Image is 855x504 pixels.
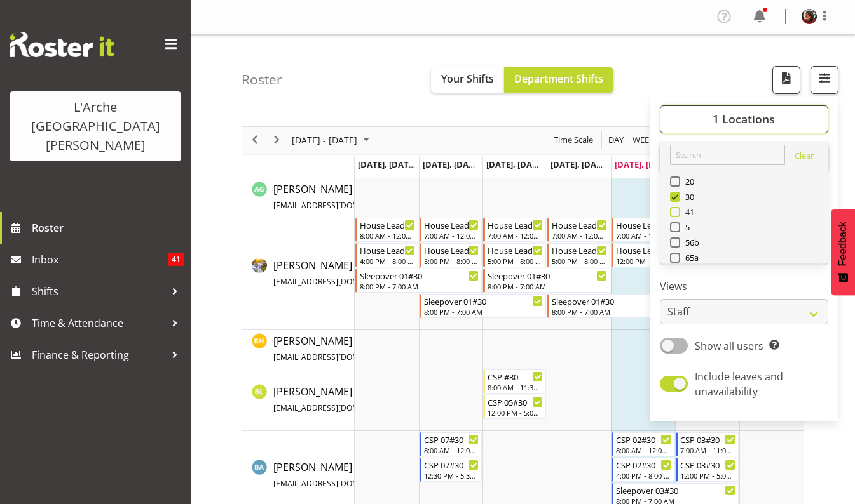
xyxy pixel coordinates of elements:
[488,382,543,392] div: 8:00 AM - 11:30 AM
[266,127,287,154] div: next period
[483,369,546,394] div: Benny Liew"s event - CSP #30 Begin From Wednesday, August 13, 2025 at 8:00:00 AM GMT+12:00 Ends A...
[273,478,400,489] span: [EMAIL_ADDRESS][DOMAIN_NAME]
[273,258,451,288] span: [PERSON_NAME]
[273,402,400,413] span: [EMAIL_ADDRESS][DOMAIN_NAME]
[242,178,355,216] td: Adrian Garduque resource
[616,218,671,231] div: House Leader 05#30
[424,218,479,231] div: House Leader 03#30
[273,385,451,414] span: [PERSON_NAME]
[551,159,608,170] span: [DATE], [DATE]
[242,330,355,368] td: Ben Hammond resource
[273,460,451,490] a: [PERSON_NAME][EMAIL_ADDRESS][DOMAIN_NAME]
[552,132,596,148] button: Time Scale
[488,408,543,418] div: 12:00 PM - 5:00 PM
[547,218,610,242] div: Aizza Garduque"s event - House Leader 03#30 Begin From Thursday, August 14, 2025 at 7:00:00 AM GM...
[488,218,543,231] div: House Leader 03#30
[268,132,285,148] button: Next
[616,458,671,471] div: CSP 02#30
[680,207,695,217] span: 41
[552,230,607,241] div: 7:00 AM - 12:00 PM
[360,256,415,266] div: 4:00 PM - 8:00 PM
[552,256,607,266] div: 5:00 PM - 8:00 PM
[424,244,479,256] div: House Leader 04#30
[273,384,451,414] a: [PERSON_NAME][EMAIL_ADDRESS][DOMAIN_NAME]
[360,244,415,256] div: House Leader 02#30
[612,243,674,267] div: Aizza Garduque"s event - House Leader 06#30 Begin From Friday, August 15, 2025 at 12:00:00 PM GMT...
[355,269,482,293] div: Aizza Garduque"s event - Sleepover 01#30 Begin From Monday, August 11, 2025 at 8:00:00 PM GMT+12:...
[488,370,543,383] div: CSP #30
[420,432,482,456] div: Bibi Ali"s event - CSP 07#30 Begin From Tuesday, August 12, 2025 at 8:00:00 AM GMT+12:00 Ends At ...
[488,269,607,282] div: Sleepover 01#30
[837,222,849,266] span: Feedback
[676,458,739,482] div: Bibi Ali"s event - CSP 03#30 Begin From Saturday, August 16, 2025 at 12:00:00 PM GMT+12:00 Ends A...
[32,314,165,333] span: Time & Attendance
[695,339,763,353] span: Show all users
[680,470,735,481] div: 12:00 PM - 5:00 PM
[488,256,543,266] div: 5:00 PM - 8:00 PM
[242,216,355,330] td: Aizza Garduque resource
[242,72,282,87] h4: Roster
[424,433,479,446] div: CSP 07#30
[612,432,674,456] div: Bibi Ali"s event - CSP 02#30 Begin From Friday, August 15, 2025 at 8:00:00 AM GMT+12:00 Ends At F...
[713,111,775,126] span: 1 Locations
[676,432,739,456] div: Bibi Ali"s event - CSP 03#30 Begin From Saturday, August 16, 2025 at 7:00:00 AM GMT+12:00 Ends At...
[488,281,607,291] div: 8:00 PM - 7:00 AM
[483,243,546,267] div: Aizza Garduque"s event - House Leader 04#30 Begin From Wednesday, August 13, 2025 at 5:00:00 PM G...
[616,230,671,241] div: 7:00 AM - 11:00 AM
[431,67,504,93] button: Your Shifts
[616,433,671,446] div: CSP 02#30
[32,282,165,301] span: Shifts
[612,458,674,482] div: Bibi Ali"s event - CSP 02#30 Begin From Friday, August 15, 2025 at 4:00:00 PM GMT+12:00 Ends At F...
[483,218,546,242] div: Aizza Garduque"s event - House Leader 03#30 Begin From Wednesday, August 13, 2025 at 7:00:00 AM G...
[420,294,547,318] div: Aizza Garduque"s event - Sleepover 01#30 Begin From Tuesday, August 12, 2025 at 8:00:00 PM GMT+12...
[615,159,673,170] span: [DATE], [DATE]
[680,253,699,263] span: 65a
[247,132,264,148] button: Previous
[486,159,544,170] span: [DATE], [DATE]
[424,445,479,455] div: 8:00 AM - 12:00 PM
[360,218,415,231] div: House Leader 01#30
[360,230,415,241] div: 8:00 AM - 12:00 PM
[291,132,359,148] span: [DATE] - [DATE]
[32,250,168,269] span: Inbox
[680,192,695,202] span: 30
[420,458,482,482] div: Bibi Ali"s event - CSP 07#30 Begin From Tuesday, August 12, 2025 at 12:30:00 PM GMT+12:00 Ends At...
[631,132,657,148] button: Timeline Week
[244,127,266,154] div: previous period
[273,460,451,489] span: [PERSON_NAME]
[772,66,800,94] button: Download a PDF of the roster according to the set date range.
[32,218,184,237] span: Roster
[273,200,400,211] span: [EMAIL_ADDRESS][DOMAIN_NAME]
[441,72,494,86] span: Your Shifts
[680,237,700,248] span: 56b
[424,256,479,266] div: 5:00 PM - 8:00 PM
[483,269,610,293] div: Aizza Garduque"s event - Sleepover 01#30 Begin From Wednesday, August 13, 2025 at 8:00:00 PM GMT+...
[680,445,735,455] div: 7:00 AM - 11:00 AM
[273,333,451,364] a: [PERSON_NAME][EMAIL_ADDRESS][DOMAIN_NAME]
[355,243,418,267] div: Aizza Garduque"s event - House Leader 02#30 Begin From Monday, August 11, 2025 at 4:00:00 PM GMT+...
[360,281,479,291] div: 8:00 PM - 7:00 AM
[242,368,355,431] td: Benny Liew resource
[424,470,479,481] div: 12:30 PM - 5:30 PM
[290,132,375,148] button: August 2025
[22,98,168,155] div: L'Arche [GEOGRAPHIC_DATA][PERSON_NAME]
[660,105,828,133] button: 1 Locations
[358,159,416,170] span: [DATE], [DATE]
[670,145,785,165] input: Search
[488,395,543,408] div: CSP 05#30
[616,484,735,496] div: Sleepover 03#30
[355,218,418,242] div: Aizza Garduque"s event - House Leader 01#30 Begin From Monday, August 11, 2025 at 8:00:00 AM GMT+...
[547,243,610,267] div: Aizza Garduque"s event - House Leader 04#30 Begin From Thursday, August 14, 2025 at 5:00:00 PM GM...
[287,127,377,154] div: August 11 - 17, 2025
[552,132,594,148] span: Time Scale
[273,276,400,287] span: [EMAIL_ADDRESS][DOMAIN_NAME]
[680,176,695,187] span: 20
[424,458,479,471] div: CSP 07#30
[631,132,655,148] span: Week
[273,258,451,288] a: [PERSON_NAME][EMAIL_ADDRESS][DOMAIN_NAME]
[616,244,671,256] div: House Leader 06#30
[695,369,783,399] span: Include leaves and unavailability
[680,222,690,232] span: 5
[32,345,165,364] span: Finance & Reporting
[420,243,482,267] div: Aizza Garduque"s event - House Leader 04#30 Begin From Tuesday, August 12, 2025 at 5:00:00 PM GMT...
